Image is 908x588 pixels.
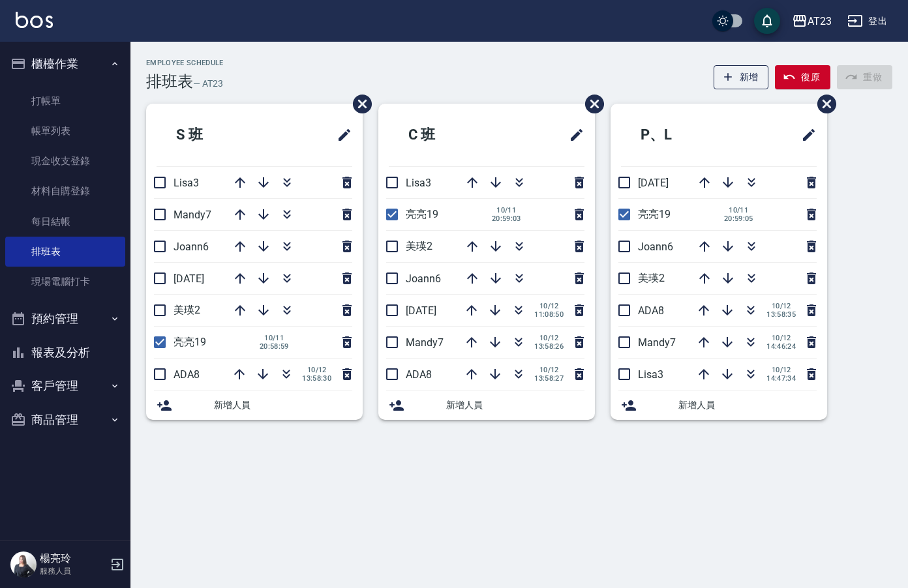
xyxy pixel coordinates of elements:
span: 13:58:26 [534,342,564,351]
span: 10/12 [766,366,796,374]
span: 10/12 [534,366,564,374]
span: 刪除班表 [343,85,374,123]
span: 新增人員 [214,398,352,412]
span: 20:58:59 [260,342,289,351]
img: Person [10,551,37,578]
a: 打帳單 [5,86,125,116]
span: 亮亮19 [406,208,438,220]
a: 現金收支登錄 [5,146,125,176]
span: 10/12 [302,366,331,374]
span: [DATE] [406,304,436,317]
span: Lisa3 [406,177,431,189]
button: 商品管理 [5,403,125,437]
div: 新增人員 [611,390,827,420]
span: 10/11 [724,206,753,214]
button: 登出 [842,9,892,33]
h2: S 班 [157,111,275,158]
span: 10/11 [260,334,289,342]
button: 預約管理 [5,302,125,336]
span: 新增人員 [678,398,817,412]
span: Mandy7 [406,336,444,349]
span: 10/12 [534,334,564,342]
span: 美瑛2 [174,304,200,316]
button: save [754,8,780,34]
span: 13:58:30 [302,374,331,383]
span: 13:58:35 [766,310,796,319]
h5: 楊亮玲 [40,552,106,565]
span: 修改班表的標題 [329,119,352,151]
span: 美瑛2 [406,240,432,252]
span: Joann6 [406,272,441,285]
span: Lisa3 [174,177,199,189]
img: Logo [16,12,53,28]
h6: — AT23 [193,77,223,91]
span: ADA8 [406,368,432,381]
span: ADA8 [638,304,664,317]
span: 13:58:27 [534,374,564,383]
p: 服務人員 [40,565,106,577]
button: 櫃檯作業 [5,47,125,81]
span: 10/12 [766,334,796,342]
h2: P、L [621,111,742,158]
a: 現場電腦打卡 [5,267,125,297]
span: Lisa3 [638,368,663,381]
span: 20:59:05 [724,214,753,223]
h2: C 班 [389,111,507,158]
span: Joann6 [638,241,673,253]
a: 每日結帳 [5,207,125,237]
span: 10/12 [534,302,564,310]
span: 刪除班表 [808,85,838,123]
span: 10/11 [492,206,521,214]
a: 排班表 [5,237,125,267]
button: AT23 [787,8,837,35]
span: 刪除班表 [575,85,606,123]
a: 帳單列表 [5,116,125,146]
button: 客戶管理 [5,369,125,403]
button: 報表及分析 [5,336,125,370]
span: [DATE] [174,272,204,285]
button: 復原 [775,65,830,89]
a: 材料自購登錄 [5,176,125,206]
span: Mandy7 [638,336,676,349]
span: 修改班表的標題 [561,119,584,151]
span: ADA8 [174,368,200,381]
button: 新增 [714,65,769,89]
span: 亮亮19 [174,336,206,348]
span: 14:47:34 [766,374,796,383]
span: 10/12 [766,302,796,310]
span: 修改班表的標題 [793,119,817,151]
span: 新增人員 [446,398,584,412]
div: 新增人員 [146,390,363,420]
span: 14:46:24 [766,342,796,351]
div: AT23 [808,13,832,29]
span: 美瑛2 [638,272,665,284]
span: 11:08:50 [534,310,564,319]
span: Mandy7 [174,209,211,221]
h2: Employee Schedule [146,59,224,67]
span: Joann6 [174,241,209,253]
h3: 排班表 [146,72,193,91]
span: 20:59:03 [492,214,521,223]
div: 新增人員 [378,390,595,420]
span: [DATE] [638,177,669,189]
span: 亮亮19 [638,208,671,220]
